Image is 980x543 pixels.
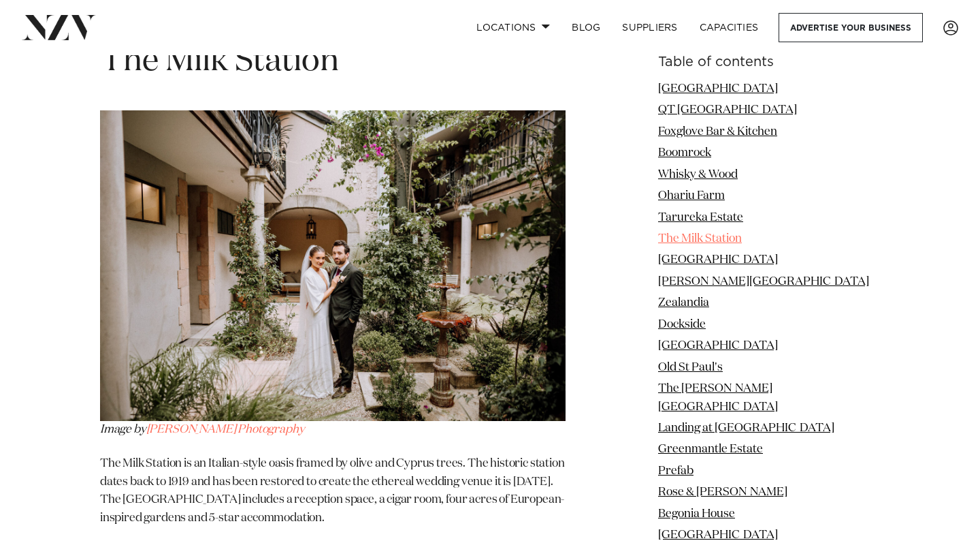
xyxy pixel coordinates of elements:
[658,529,778,541] a: [GEOGRAPHIC_DATA]
[658,444,763,455] a: Greenmantle Estate
[465,13,561,42] a: Locations
[658,190,725,202] a: Ohariu Farm
[658,147,711,159] a: Boomrock
[146,424,305,435] a: [PERSON_NAME] Photography
[658,319,706,330] a: Dockside
[658,508,735,520] a: Begonia House
[658,104,797,116] a: QT [GEOGRAPHIC_DATA]
[658,297,709,309] a: Zealandia
[658,55,880,69] h6: Table of contents
[658,340,778,352] a: [GEOGRAPHIC_DATA]
[22,15,96,40] img: nzv-logo.png
[658,383,778,412] a: The [PERSON_NAME][GEOGRAPHIC_DATA]
[658,276,869,288] a: [PERSON_NAME][GEOGRAPHIC_DATA]
[658,212,743,223] a: Tarureka Estate
[611,13,688,42] a: SUPPLIERS
[658,126,777,138] a: Foxglove Bar & Kitchen
[658,486,787,498] a: Rose & [PERSON_NAME]
[100,424,146,435] span: Image by
[658,233,742,245] a: The Milk Station
[100,45,339,78] span: The Milk Station
[658,422,834,434] a: Landing at [GEOGRAPHIC_DATA]
[779,13,923,42] a: Advertise your business
[658,465,693,477] a: Prefab
[658,362,723,373] a: Old St Paul's
[658,255,778,266] a: [GEOGRAPHIC_DATA]
[561,13,611,42] a: BLOG
[658,83,778,95] a: [GEOGRAPHIC_DATA]
[689,13,770,42] a: Capacities
[658,169,738,181] a: Whisky & Wood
